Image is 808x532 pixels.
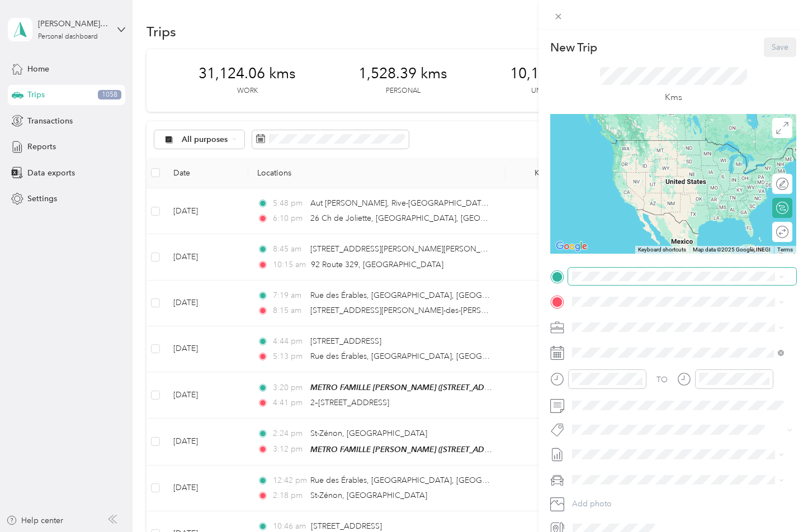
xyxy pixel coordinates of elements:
button: Add photo [568,496,796,512]
div: TO [656,374,668,386]
img: Google [553,239,590,254]
span: Map data ©2025 Google, INEGI [693,246,771,253]
button: Keyboard shortcuts [638,246,686,254]
iframe: Everlance-gr Chat Button Frame [745,469,808,532]
p: New Trip [550,40,597,55]
p: Kms [665,91,682,104]
a: Open this area in Google Maps (opens a new window) [553,239,590,254]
